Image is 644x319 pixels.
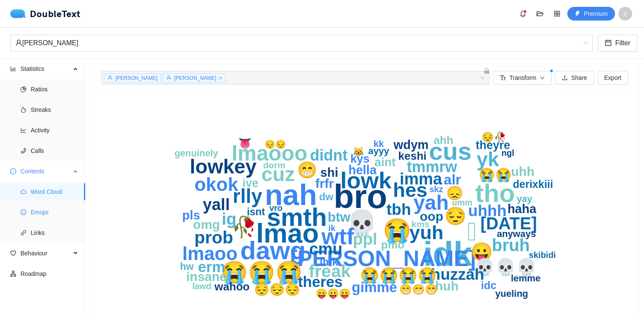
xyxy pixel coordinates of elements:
[446,185,463,201] text: 😞
[10,168,16,174] span: message
[334,178,387,215] text: bro
[479,167,512,183] text: 😭😭
[198,258,225,275] text: erm
[508,202,537,216] text: haha
[575,11,580,18] span: thunderbolt
[348,163,377,177] text: hella
[316,288,351,299] text: 😛😛😛
[10,250,16,256] span: heart
[116,75,158,81] span: [PERSON_NAME]
[254,282,300,297] text: 😔😔😔
[375,155,396,169] text: aint
[477,148,499,170] text: yk
[480,214,537,233] text: [DATE]
[15,39,22,46] span: user
[615,38,630,48] span: Filter
[222,210,237,228] text: ig
[347,208,378,238] text: 💀
[267,203,327,231] text: smth
[513,178,553,190] text: derixkiii
[468,202,506,219] text: uhhh
[190,155,257,178] text: lowkey
[517,10,529,17] span: bell
[240,236,306,265] text: dawg
[238,137,252,150] text: 👅
[516,7,530,20] button: bell
[247,206,265,217] text: isnt
[492,236,530,255] text: bruh
[20,163,71,180] span: Contents
[476,139,510,152] text: theyre
[551,10,563,17] span: appstore
[431,266,484,283] text: huzzah
[400,170,442,188] text: imma
[31,122,78,139] span: Activity
[310,146,348,164] text: didnt
[467,217,477,246] text: 🫩
[182,208,200,222] text: pls
[398,149,427,162] text: keshi
[511,164,534,179] text: uhh
[584,9,608,18] span: Premium
[604,73,621,82] span: Export
[20,107,26,113] span: fire
[529,250,556,260] text: skibidi
[598,71,628,85] button: Export
[411,219,429,229] text: kms
[340,167,392,193] text: lowk
[15,35,588,51] span: Derrick
[320,256,338,268] text: lmk
[328,223,336,233] text: ik
[20,189,26,195] span: cloud
[290,246,476,271] text: [PERSON_NAME]
[309,240,342,258] text: cmu
[474,257,537,277] text: 💀💀💀
[571,73,587,82] span: Share
[243,177,259,190] text: ive
[315,176,334,190] text: frfr
[368,146,390,156] text: ayyy
[20,245,71,262] span: Behaviour
[429,184,443,194] text: skz
[495,288,528,299] text: yueling
[231,215,257,239] text: 🥀
[393,138,428,152] text: wdym
[15,35,580,51] div: [PERSON_NAME]
[309,261,350,281] text: freak
[232,141,308,165] text: lmaooo
[256,218,319,248] text: lmao
[192,281,211,291] text: lawd
[31,81,78,98] span: Ratios
[20,209,26,215] span: smile
[360,266,437,284] text: 😭😭😭😭
[20,60,71,77] span: Statistics
[203,196,230,214] text: yall
[373,138,384,149] text: kk
[263,160,286,170] text: dorm
[567,7,615,20] button: thunderboltPremium
[20,148,26,154] span: phone
[10,9,81,18] div: DoubleText
[500,75,506,82] span: font-size
[534,10,546,17] span: folder-open
[20,230,26,236] span: link
[433,134,453,146] text: ahh
[10,66,16,72] span: bar-chart
[387,201,411,218] text: tbh
[624,7,627,20] span: s
[261,163,295,185] text: cuz
[353,230,377,248] text: ppl
[186,269,227,284] text: insane
[298,273,343,290] text: theres
[482,131,506,143] text: 😔🥀
[407,158,457,176] text: tmmrw
[517,193,532,204] text: yay
[10,9,30,18] img: logo
[481,279,496,291] text: idc
[31,101,78,118] span: Streaks
[381,238,404,251] text: pmo
[550,7,564,20] button: appstore
[297,160,318,180] text: 😁
[174,75,222,81] span: [PERSON_NAME] :>
[352,279,397,295] text: gimme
